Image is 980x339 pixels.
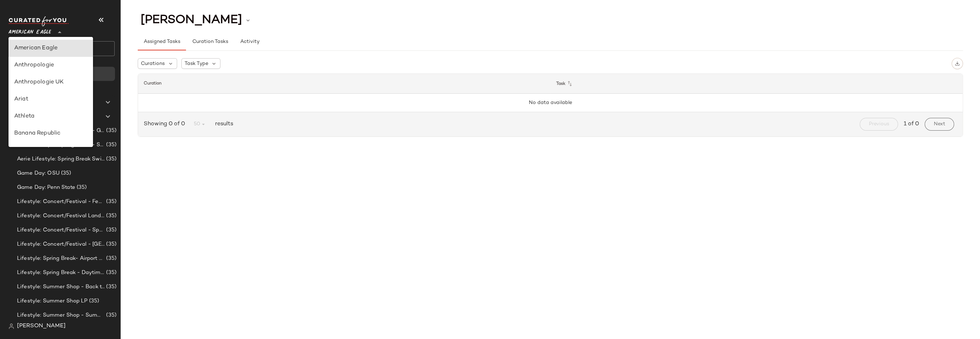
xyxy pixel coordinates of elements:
[105,141,116,149] span: (35)
[17,311,105,319] span: Lifestyle: Summer Shop - Summer Abroad
[75,184,87,192] span: (35)
[17,141,105,149] span: Aerie Lifestyle: Spring Break - Sporty
[17,169,60,177] span: Game Day: OSU
[11,70,18,77] img: svg%3e
[17,212,105,220] span: Lifestyle: Concert/Festival Landing Page
[105,212,116,220] span: (35)
[105,226,116,234] span: (35)
[105,155,116,163] span: (35)
[24,98,71,106] span: Global Clipboards
[17,226,105,234] span: Lifestyle: Concert/Festival - Sporty
[24,84,56,92] span: All Products
[71,98,80,106] span: (0)
[138,94,963,112] td: No data available
[60,169,71,177] span: (35)
[105,283,116,291] span: (35)
[185,60,208,67] span: Task Type
[105,240,116,248] span: (35)
[192,39,228,45] span: Curation Tasks
[141,13,242,27] span: [PERSON_NAME]
[105,311,116,319] span: (35)
[904,120,919,129] span: 1 of 0
[17,240,105,248] span: Lifestyle: Concert/Festival - [GEOGRAPHIC_DATA]
[17,297,88,305] span: Lifestyle: Summer Shop LP
[17,322,66,330] span: [PERSON_NAME]
[925,118,954,131] button: Next
[934,121,945,127] span: Next
[143,39,180,45] span: Assigned Tasks
[17,283,105,291] span: Lifestyle: Summer Shop - Back to School Essentials
[212,120,233,129] span: results
[9,16,69,26] img: cfy_white_logo.C9jOOHJF.svg
[17,184,75,192] span: Game Day: Penn State
[105,269,116,277] span: (35)
[17,155,105,163] span: Aerie Lifestyle: Spring Break Swimsuits Landing Page
[9,323,14,329] img: svg%3e
[240,39,259,45] span: Activity
[17,127,105,135] span: Aerie Lifestyle: Spring Break - Girly/Femme
[105,127,116,135] span: (35)
[23,70,51,78] span: Dashboard
[105,198,116,206] span: (35)
[9,24,51,37] span: American Eagle
[551,74,963,94] th: Task
[955,61,960,66] img: svg%3e
[24,113,50,121] span: Curations
[105,255,116,263] span: (35)
[144,120,188,129] span: Showing 0 of 0
[138,74,551,94] th: Curation
[88,297,99,305] span: (35)
[17,269,105,277] span: Lifestyle: Spring Break - Daytime Casual
[141,60,165,67] span: Curations
[50,113,62,121] span: (34)
[17,255,105,263] span: Lifestyle: Spring Break- Airport Style
[17,198,105,206] span: Lifestyle: Concert/Festival - Femme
